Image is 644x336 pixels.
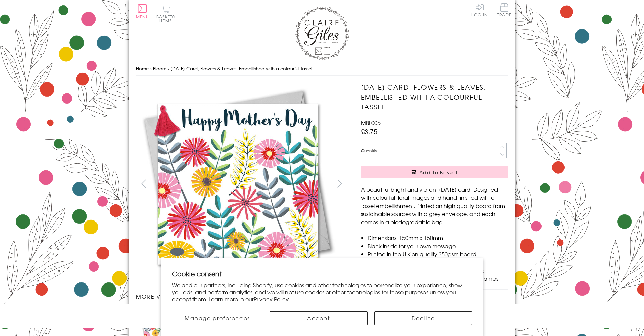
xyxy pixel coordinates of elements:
img: Claire Giles Greetings Cards [295,7,349,60]
button: Menu [136,4,149,19]
button: prev [136,176,151,191]
a: Home [136,65,149,72]
button: Decline [374,311,473,325]
span: [DATE] Card, Flowers & Leaves, Embellished with a colourful tassel [170,65,312,72]
a: Trade [497,3,511,18]
span: Add to Basket [419,169,458,176]
span: MBL005 [361,119,381,127]
button: Basket0 items [156,5,175,23]
a: Log In [471,3,488,17]
span: › [150,65,152,72]
h3: More views [136,292,347,300]
span: Trade [497,3,511,17]
a: Privacy Policy [254,295,289,303]
li: Dimensions: 150mm x 150mm [368,234,508,242]
span: Manage preferences [185,314,250,322]
span: £3.75 [361,127,377,136]
h2: Cookie consent [172,269,472,278]
button: Accept [270,311,368,325]
button: Add to Basket [361,166,508,178]
label: Quantity [361,148,377,154]
img: Mother's Day Card, Flowers & Leaves, Embellished with a colourful tassel [347,82,550,286]
p: A beautiful bright and vibrant [DATE] card. Designed with colourful floral images and hand finish... [361,185,508,226]
span: Menu [136,14,149,20]
h1: [DATE] Card, Flowers & Leaves, Embellished with a colourful tassel [361,82,508,111]
li: Printed in the U.K on quality 350gsm board [368,250,508,258]
li: Blank inside for your own message [368,242,508,250]
nav: breadcrumbs [136,62,508,76]
p: We and our partners, including Shopify, use cookies and other technologies to personalize your ex... [172,281,472,302]
button: next [332,176,347,191]
span: › [168,65,169,72]
a: Bloom [153,65,166,72]
span: 0 items [159,14,175,24]
img: Mother's Day Card, Flowers & Leaves, Embellished with a colourful tassel [136,82,339,286]
button: Manage preferences [172,311,263,325]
